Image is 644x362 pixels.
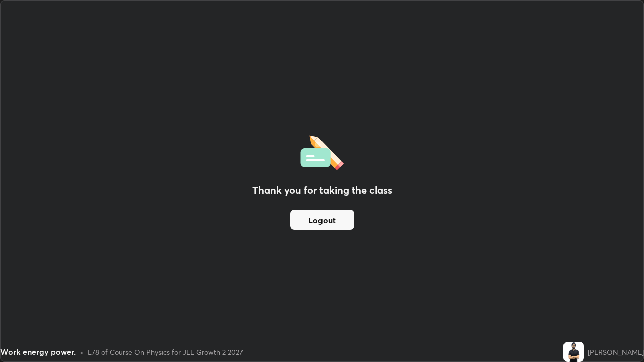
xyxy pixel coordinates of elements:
[80,347,84,357] div: •
[88,347,243,357] div: L78 of Course On Physics for JEE Growth 2 2027
[563,342,584,362] img: 087365211523460ba100aba77a1fb983.png
[252,183,392,198] h2: Thank you for taking the class
[290,210,354,230] button: Logout
[588,347,644,357] div: [PERSON_NAME]
[300,132,344,170] img: offlineFeedback.1438e8b3.svg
